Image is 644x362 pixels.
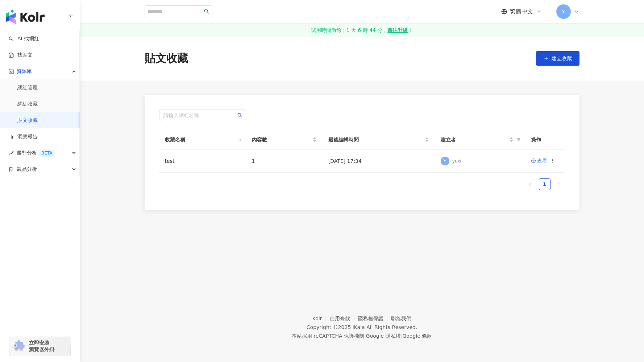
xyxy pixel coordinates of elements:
span: 內容數 [252,136,311,144]
div: 貼文收藏 [145,51,188,66]
span: 繁體中文 [510,8,533,16]
span: filter [516,137,521,142]
div: yuxi [452,158,461,164]
th: 建立者 [435,130,525,150]
a: 網紅管理 [17,84,38,91]
img: chrome extension [12,340,26,352]
td: [DATE] 17:34 [323,150,435,173]
strong: 前往升級 [387,26,408,34]
button: 建立收藏 [536,51,579,66]
span: Y [562,8,565,16]
span: 競品分析 [17,161,37,177]
th: 操作 [525,130,565,150]
a: 試用時間尚餘：1 天 6 時 44 分，前往升級！ [80,24,644,37]
span: 最後編輯時間 [328,136,423,144]
button: right [553,178,565,190]
span: search [237,113,242,118]
span: rise [9,151,14,156]
a: 1 [539,179,550,190]
span: right [557,182,561,187]
span: 趨勢分析 [17,145,55,161]
th: 最後編輯時間 [323,130,435,150]
div: Copyright © 2025 All Rights Reserved. [307,324,417,330]
a: Google 條款 [402,333,432,339]
td: 1 [246,150,323,173]
li: Next Page [553,178,565,190]
a: 洞察報告 [9,133,38,140]
span: 建立收藏 [552,55,572,61]
div: BETA [38,149,55,157]
a: Google 隱私權 [366,333,401,339]
img: logo [6,9,45,24]
a: 找貼文 [9,52,33,59]
a: 使用條款 [330,316,358,321]
span: 資源庫 [17,63,32,79]
a: iKala [353,324,365,330]
span: | [364,333,366,339]
button: left [524,178,536,190]
a: searchAI 找網紅 [9,35,39,42]
a: 聯絡我們 [391,316,411,321]
a: Kolr [312,316,330,321]
span: 建立者 [441,136,508,144]
span: 收藏名稱 [165,136,234,144]
span: | [401,333,403,339]
a: 貼文收藏 [17,117,38,124]
span: search [204,9,209,14]
th: 內容數 [246,130,323,150]
span: 立即安裝 瀏覽器外掛 [29,340,54,353]
a: 查看 [531,157,547,165]
div: 查看 [537,157,547,165]
a: chrome extension立即安裝 瀏覽器外掛 [9,336,70,356]
a: 網紅收藏 [17,100,38,108]
a: test [165,158,175,164]
span: search [237,137,242,142]
span: left [528,182,532,187]
span: filter [515,134,522,145]
span: Y [443,157,446,165]
span: 本站採用 reCAPTCHA 保護機制 [292,332,432,340]
span: search [236,134,243,145]
a: 隱私權保護 [358,316,391,321]
li: 1 [539,178,550,190]
li: Previous Page [524,178,536,190]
